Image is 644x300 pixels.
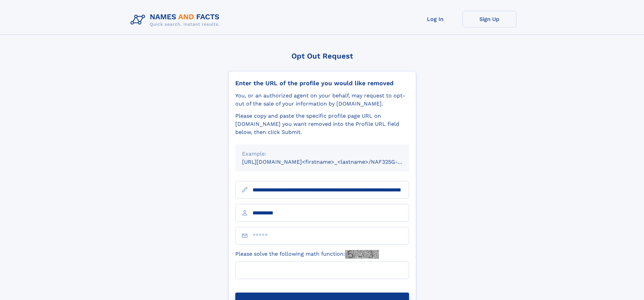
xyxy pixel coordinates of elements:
div: Example: [242,150,402,158]
a: Sign Up [462,11,517,27]
div: Opt Out Request [228,52,416,60]
div: Please copy and paste the specific profile page URL on [DOMAIN_NAME] you want removed into the Pr... [235,112,409,136]
img: Logo Names and Facts [128,11,225,29]
label: Please solve the following math function: [235,250,379,259]
small: [URL][DOMAIN_NAME]<firstname>_<lastname>/NAF325G-xxxxxxxx [242,159,422,165]
a: Log In [408,11,462,27]
div: Enter the URL of the profile you would like removed [235,79,409,87]
div: You, or an authorized agent on your behalf, may request to opt-out of the sale of your informatio... [235,92,409,108]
